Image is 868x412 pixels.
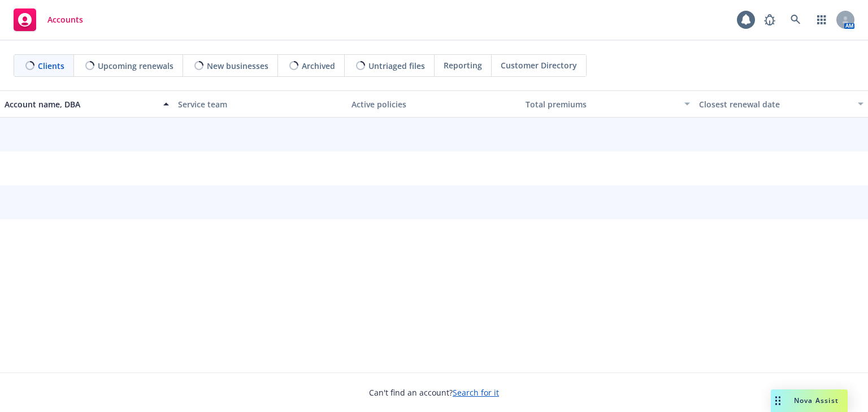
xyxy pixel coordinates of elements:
div: Service team [178,98,342,110]
span: Customer Directory [501,59,577,71]
div: Total premiums [526,98,678,110]
span: Nova Assist [794,396,839,405]
span: Untriaged files [368,60,425,72]
span: Reporting [444,59,482,71]
span: Upcoming renewals [98,60,173,72]
div: Account name, DBA [5,98,157,110]
span: Can't find an account? [369,387,499,398]
div: Closest renewal date [699,98,851,110]
a: Report a Bug [758,8,781,31]
a: Accounts [9,4,88,36]
button: Nova Assist [771,389,848,412]
button: Total premiums [521,90,695,118]
div: Active policies [351,98,516,110]
a: Switch app [810,8,833,31]
span: Accounts [47,15,83,24]
span: Archived [302,60,335,72]
div: Drag to move [771,389,785,412]
button: Active policies [347,90,520,118]
button: Service team [173,90,347,118]
span: New businesses [207,60,268,72]
a: Search for it [453,387,499,398]
button: Closest renewal date [695,90,868,118]
span: Clients [38,60,64,72]
a: Search [784,8,807,31]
